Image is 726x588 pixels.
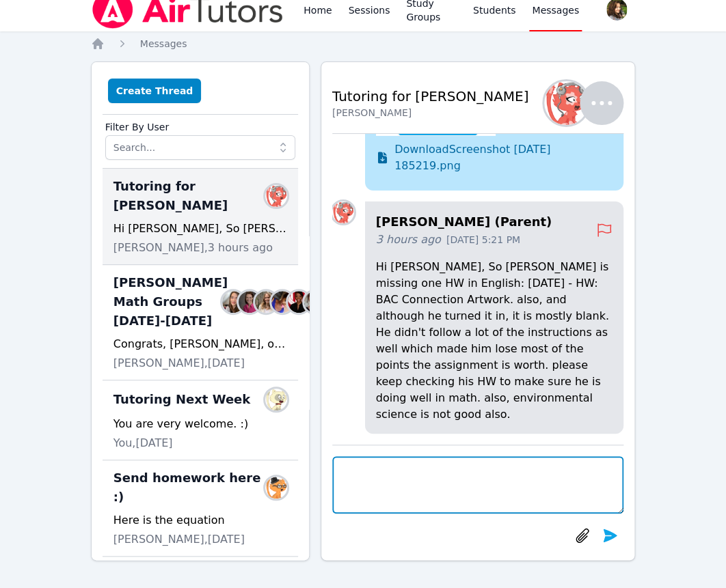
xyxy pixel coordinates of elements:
img: Nya Avery [265,477,287,499]
button: Create Thread [108,79,202,103]
span: You, [DATE] [113,435,173,451]
span: Tutoring for [PERSON_NAME] [113,177,271,215]
a: Messages [140,37,187,51]
p: Hi [PERSON_NAME], So [PERSON_NAME] is missing one HW in English: [DATE] - HW: BAC Connection Artw... [376,259,613,423]
div: Hi [PERSON_NAME], So [PERSON_NAME] is missing one HW in English: [DATE] - HW: BAC Connection Artw... [113,221,287,237]
h2: Tutoring for [PERSON_NAME] [332,87,528,106]
input: Search... [105,135,295,160]
nav: Breadcrumb [91,37,636,51]
img: Sandra Davis [255,291,277,313]
span: Messages [140,38,187,49]
img: Yuliya Shekhtman [544,81,588,125]
div: You are very welcome. :) [113,416,287,432]
div: [PERSON_NAME] Math Groups [DATE]-[DATE]Sarah BenzingerRebecca MillerSandra DavisAlexis AsiamaJohn... [103,265,298,380]
span: Tutoring Next Week [113,390,250,409]
span: Download Screenshot [DATE] 185219.png [394,141,613,174]
img: Michelle Dalton [304,291,326,313]
span: [PERSON_NAME], 3 hours ago [113,240,273,256]
div: Tutoring for [PERSON_NAME]Yuliya ShekhtmanHi [PERSON_NAME], So [PERSON_NAME] is missing one HW in... [103,169,298,265]
span: [PERSON_NAME], [DATE] [113,355,245,372]
img: Yuliya Shekhtman [332,201,354,223]
span: Send homework here :) [113,468,271,507]
div: Tutoring Next WeekKira DubovskaYou are very welcome. :)You,[DATE] [103,380,298,460]
div: Send homework here :)Nya AveryHere is the equation[PERSON_NAME],[DATE] [103,460,298,557]
h4: [PERSON_NAME] (Parent) [376,212,597,232]
span: [DATE] 5:21 PM [446,233,520,247]
img: Sarah Benzinger [222,291,244,313]
span: Messages [532,3,579,17]
div: Congrats, [PERSON_NAME], on the proficiency score! Excited to be back working with your students.... [113,336,287,352]
button: Yuliya Shekhtman [552,81,623,125]
div: Here is the equation [113,512,287,529]
div: [PERSON_NAME] [332,106,528,120]
label: Filter By User [105,115,295,135]
span: [PERSON_NAME] Math Groups [DATE]-[DATE] [113,273,228,331]
a: DownloadScreenshot [DATE] 185219.png [376,141,613,174]
img: Alexis Asiama [271,291,293,313]
span: [PERSON_NAME], [DATE] [113,531,245,548]
img: Kira Dubovska [265,389,287,410]
img: Johnicia Haynes [288,291,310,313]
img: Rebecca Miller [239,291,260,313]
img: Yuliya Shekhtman [265,185,287,207]
span: 3 hours ago [376,232,441,248]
